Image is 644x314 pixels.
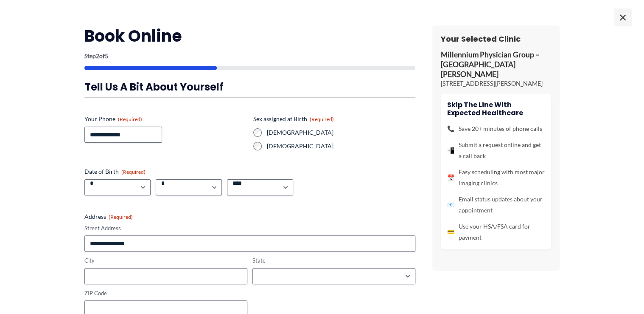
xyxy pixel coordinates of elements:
legend: Address [84,212,133,221]
span: 2 [96,52,99,59]
span: 📅 [447,172,454,183]
span: × [614,8,631,25]
label: Street Address [84,224,415,232]
span: (Required) [121,169,146,175]
h3: Your Selected Clinic [441,34,551,44]
span: 💳 [447,226,454,238]
label: City [84,257,247,265]
label: ZIP Code [84,289,247,297]
label: Your Phone [84,115,246,123]
legend: Date of Birth [84,167,146,176]
legend: Sex assigned at Birth [253,115,334,123]
label: [DEMOGRAPHIC_DATA] [267,128,415,137]
span: (Required) [310,116,334,122]
p: Millennium Physician Group – [GEOGRAPHIC_DATA][PERSON_NAME] [441,50,551,79]
span: 5 [105,52,108,59]
h2: Book Online [84,25,415,46]
p: [STREET_ADDRESS][PERSON_NAME] [441,79,551,88]
h4: Skip the line with Expected Healthcare [447,101,545,117]
span: 📞 [447,123,454,134]
h3: Tell us a bit about yourself [84,80,415,93]
span: 📧 [447,199,454,210]
p: Step of [84,53,415,59]
span: 📲 [447,145,454,156]
label: State [252,257,415,265]
li: Use your HSA/FSA card for payment [447,221,545,243]
li: Easy scheduling with most major imaging clinics [447,167,545,189]
li: Submit a request online and get a call back [447,139,545,161]
li: Save 20+ minutes of phone calls [447,123,545,134]
li: Email status updates about your appointment [447,194,545,216]
span: (Required) [109,214,133,220]
span: (Required) [118,116,142,122]
label: [DEMOGRAPHIC_DATA] [267,142,415,150]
